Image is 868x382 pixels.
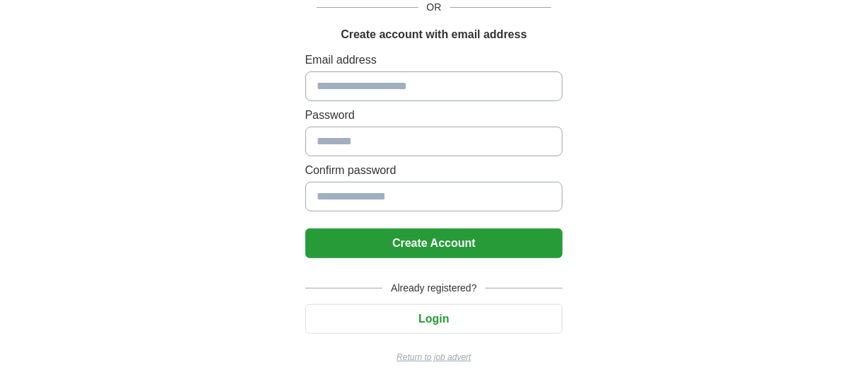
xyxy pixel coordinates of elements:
[305,313,563,325] a: Login
[305,228,563,258] button: Create Account
[341,26,527,43] h1: Create account with email address
[305,304,563,334] button: Login
[382,281,485,296] span: Already registered?
[305,52,563,69] label: Email address
[305,162,563,179] label: Confirm password
[305,351,563,364] a: Return to job advert
[305,107,563,124] label: Password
